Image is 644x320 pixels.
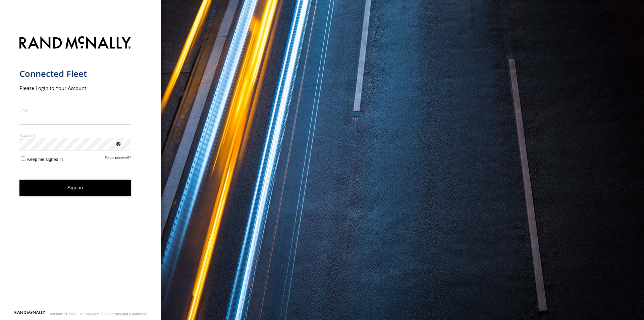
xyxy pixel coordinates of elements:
[27,157,63,162] span: Keep me signed in
[105,155,131,162] a: Forgot password?
[19,107,131,112] label: Email
[19,85,131,91] h2: Please Login to Your Account
[14,311,45,317] a: Visit our Website
[19,180,131,196] button: Sign in
[111,312,147,316] a: Terms and Conditions
[50,312,75,316] div: Version: 307.00
[21,156,25,161] input: Keep me signed in
[19,68,131,79] h1: Connected Fleet
[19,32,142,310] form: main
[19,133,131,138] label: Password
[115,140,121,147] div: ViewPassword
[19,35,131,52] img: Rand McNally
[80,312,147,316] div: © Copyright 2025 -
